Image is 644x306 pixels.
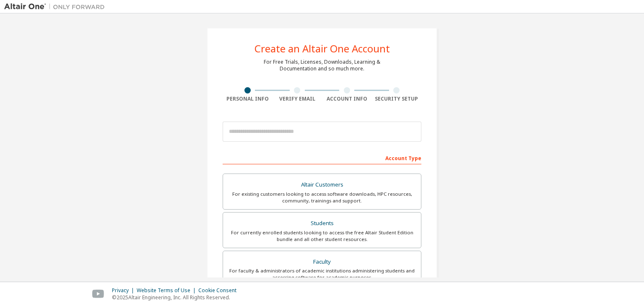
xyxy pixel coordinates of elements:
[228,267,416,281] div: For faculty & administrators of academic institutions administering students and accessing softwa...
[322,96,372,102] div: Account Info
[254,44,390,54] div: Create an Altair One Account
[112,287,137,294] div: Privacy
[228,229,416,243] div: For currently enrolled students looking to access the free Altair Student Edition bundle and all ...
[223,96,273,102] div: Personal Info
[228,179,416,191] div: Altair Customers
[228,256,416,268] div: Faculty
[228,218,416,229] div: Students
[137,287,198,294] div: Website Terms of Use
[92,290,104,298] img: youtube.svg
[372,96,422,102] div: Security Setup
[264,59,380,72] div: For Free Trials, Licenses, Downloads, Learning & Documentation and so much more.
[273,96,322,102] div: Verify Email
[112,294,241,301] p: © 2025 Altair Engineering, Inc. All Rights Reserved.
[4,3,109,11] img: Altair One
[223,151,421,164] div: Account Type
[198,287,241,294] div: Cookie Consent
[228,191,416,204] div: For existing customers looking to access software downloads, HPC resources, community, trainings ...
